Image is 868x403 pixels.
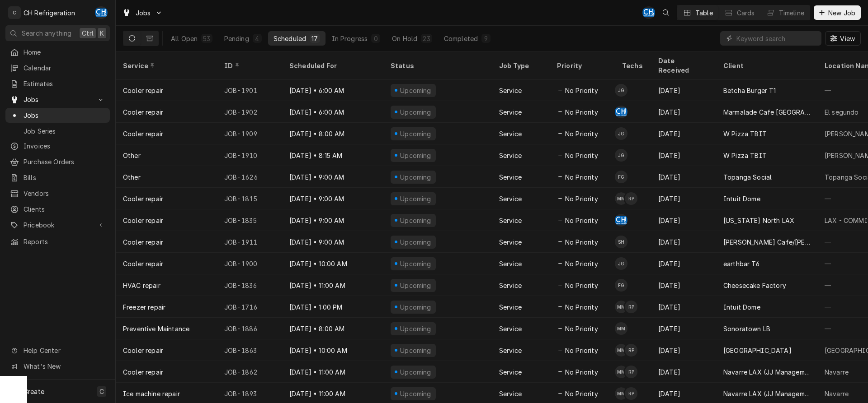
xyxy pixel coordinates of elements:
div: [DATE] • 6:00 AM [282,79,383,101]
a: Clients [5,202,110,217]
div: Cheesecake Factory [723,281,786,290]
span: Clients [24,204,105,214]
div: Preventive Maintance [123,324,189,334]
div: [DATE] • 9:00 AM [282,188,383,209]
span: Ctrl [82,28,94,38]
span: No Priority [565,367,598,377]
span: No Priority [565,302,598,312]
a: Invoices [5,139,110,153]
div: Scheduled [274,34,306,43]
a: Go to Help Center [5,343,110,358]
div: [DATE] • 11:00 AM [282,361,383,383]
div: Service [499,216,522,225]
div: Service [499,86,522,95]
span: No Priority [565,194,598,204]
div: Cooler repair [123,194,163,204]
div: MM [615,301,627,313]
div: Intuit Dome [723,302,760,312]
div: [DATE] • 11:00 AM [282,274,383,296]
span: Estimates [24,79,105,88]
div: Fred Gonzalez's Avatar [615,279,627,292]
a: Purchase Orders [5,154,110,169]
div: [DATE] [651,318,716,339]
div: JOB-1815 [217,188,282,209]
div: Service [499,237,522,247]
div: Job Type [499,61,542,70]
div: Completed [444,34,478,43]
div: [DATE] [651,296,716,318]
div: [DATE] • 8:00 AM [282,318,383,339]
div: Cooler repair [123,346,163,355]
div: JOB-1626 [217,166,282,188]
div: earthbar T6 [723,259,759,269]
div: W Pizza TBIT [723,129,767,139]
div: CH [642,6,655,19]
div: Date Received [658,56,707,75]
div: Upcoming [399,367,433,377]
div: Josh Galindo's Avatar [615,127,627,140]
div: Pending [224,34,249,43]
div: Moises Melena's Avatar [615,192,627,205]
div: Ruben Perez's Avatar [625,192,637,205]
div: Marmalade Cafe [GEOGRAPHIC_DATA] [723,107,810,117]
div: Ruben Perez's Avatar [625,301,637,313]
div: RP [625,344,637,357]
div: Sonoratown LB [723,324,770,334]
div: Josh Galindo's Avatar [615,84,627,97]
span: No Priority [565,237,598,247]
a: Bills [5,170,110,185]
div: JOB-1716 [217,296,282,318]
div: Chris Hiraga's Avatar [642,6,655,19]
div: JG [615,127,627,140]
div: [US_STATE] North LAX [723,216,794,225]
button: New Job [814,5,861,20]
div: Cooler repair [123,259,163,269]
div: Priority [557,61,606,70]
div: Service [499,346,522,355]
div: Techs [622,61,644,70]
div: Ruben Perez's Avatar [625,344,637,357]
div: El segundo [825,107,859,117]
div: Service [499,367,522,377]
div: CH [615,214,627,227]
div: JOB-1910 [217,144,282,166]
div: Navarre [825,389,849,398]
div: Cooler repair [123,237,163,247]
div: Upcoming [399,151,433,160]
div: Service [499,281,522,290]
span: Jobs [136,8,151,18]
div: [DATE] • 6:00 AM [282,101,383,123]
div: [DATE] • 10:00 AM [282,253,383,274]
div: [DATE] [651,253,716,274]
a: Jobs [5,108,110,123]
div: All Open [171,34,198,43]
div: FG [615,279,627,292]
a: Estimates [5,76,110,91]
div: Cooler repair [123,216,163,225]
div: SH [615,236,627,248]
div: [DATE] [651,231,716,253]
span: Reports [24,237,105,246]
span: Jobs [24,111,105,120]
span: No Priority [565,389,598,398]
div: [DATE] • 8:15 AM [282,144,383,166]
div: W Pizza TBIT [723,151,767,160]
div: Upcoming [399,237,433,247]
div: [DATE] • 10:00 AM [282,339,383,361]
div: Josh Galindo's Avatar [615,149,627,162]
div: [DATE] [651,361,716,383]
div: Topanga Social [723,172,772,182]
div: MM [615,192,627,205]
div: CH [95,6,108,19]
div: [DATE] [651,166,716,188]
div: Service [123,61,208,70]
a: Go to What's New [5,359,110,374]
span: No Priority [565,107,598,117]
div: [DATE] [651,101,716,123]
div: JOB-1862 [217,361,282,383]
div: Cooler repair [123,129,163,139]
div: 23 [423,34,430,43]
div: 9 [483,34,489,43]
div: JOB-1911 [217,231,282,253]
span: No Priority [565,281,598,290]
